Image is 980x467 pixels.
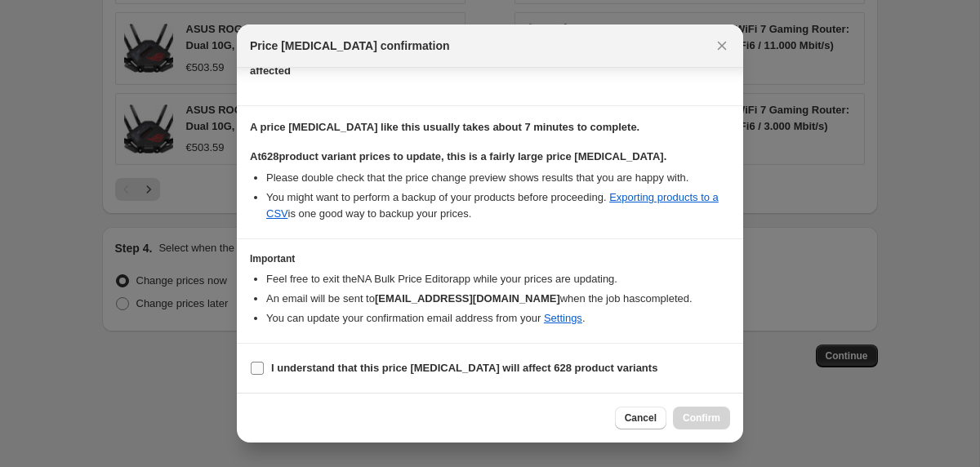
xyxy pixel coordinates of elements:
[266,271,730,287] li: Feel free to exit the NA Bulk Price Editor app while your prices are updating.
[250,38,450,54] span: Price [MEDICAL_DATA] confirmation
[266,191,719,220] a: Exporting products to a CSV
[625,411,657,425] span: Cancel
[250,121,639,133] b: A price [MEDICAL_DATA] like this usually takes about 7 minutes to complete.
[266,189,730,222] li: You might want to perform a backup of your products before proceeding. is one good way to backup ...
[544,312,582,324] a: Settings
[271,362,657,374] b: I understand that this price [MEDICAL_DATA] will affect 628 product variants
[250,252,730,265] h3: Important
[710,34,733,57] button: Close
[250,150,666,162] b: At 628 product variant prices to update, this is a fairly large price [MEDICAL_DATA].
[375,292,560,305] b: [EMAIL_ADDRESS][DOMAIN_NAME]
[615,407,666,429] button: Cancel
[266,170,730,186] li: Please double check that the price change preview shows results that you are happy with.
[266,291,730,307] li: An email will be sent to when the job has completed .
[266,310,730,327] li: You can update your confirmation email address from your .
